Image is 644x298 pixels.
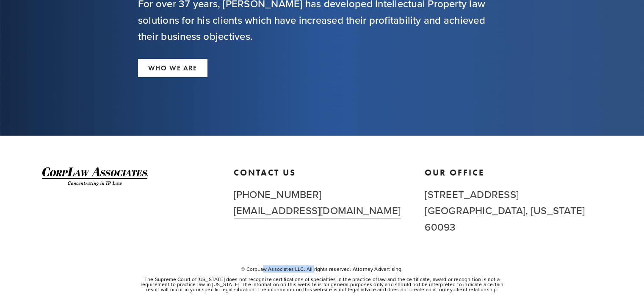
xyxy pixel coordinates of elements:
[234,187,321,202] a: [PHONE_NUMBER]
[425,167,484,178] strong: Our Office
[138,267,506,272] p: © CorpLaw Associates LLC. All rights reserved. Attorney Advertising.
[138,59,207,77] a: WHO WE ARE
[234,167,296,178] strong: Contact Us
[138,277,506,292] p: The Supreme Court of [US_STATE] does not recognize certifications of specialties in the practice ...
[234,203,401,218] a: [EMAIL_ADDRESS][DOMAIN_NAME]
[425,186,602,235] h2: [STREET_ADDRESS] [GEOGRAPHIC_DATA], [US_STATE] 60093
